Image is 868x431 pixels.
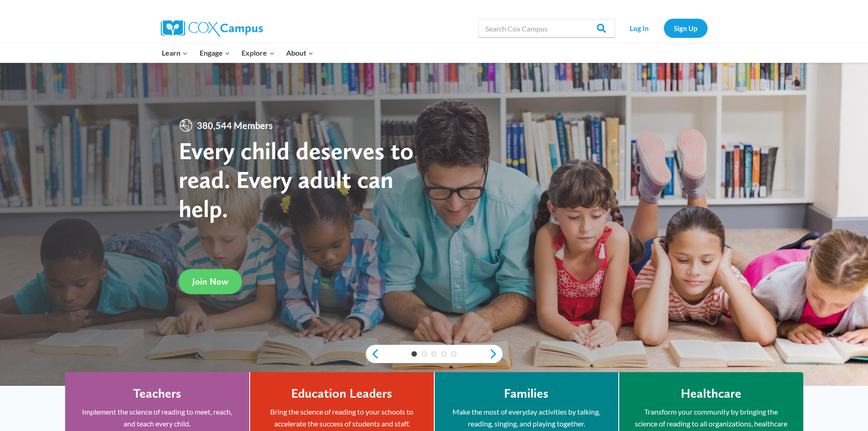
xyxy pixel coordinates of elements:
[241,47,274,59] span: Explore
[179,269,242,294] a: Join Now
[431,351,437,357] a: 3
[162,47,188,59] span: Learn
[79,406,236,429] p: Implement the science of reading to meet, reach, and teach every child.
[286,47,313,59] span: About
[681,386,741,401] h4: Healthcare
[193,118,277,133] span: 380,544 Members
[421,351,427,357] a: 2
[133,386,181,401] h4: Teachers
[264,406,420,429] p: Bring the science of reading to your schools to accelerate the success of students and staff.
[192,276,228,287] span: Join Now
[161,20,263,36] img: Cox Campus
[478,19,615,37] input: Search Cox Campus
[441,351,447,357] a: 4
[451,351,457,357] a: 5
[489,348,503,359] a: next
[664,19,708,37] a: Sign Up
[179,136,414,223] strong: Every child deserves to read. Every adult can help.
[366,348,380,359] a: previous
[366,345,503,363] div: content slider buttons
[448,406,605,429] p: Make the most of everyday activities by talking, reading, singing, and playing together.
[200,47,230,59] span: Engage
[411,351,417,357] a: 1
[620,19,659,37] a: Log In
[504,386,549,401] h4: Families
[620,19,708,37] nav: Secondary Navigation
[291,386,392,401] h4: Education Leaders
[156,43,319,62] nav: Primary Navigation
